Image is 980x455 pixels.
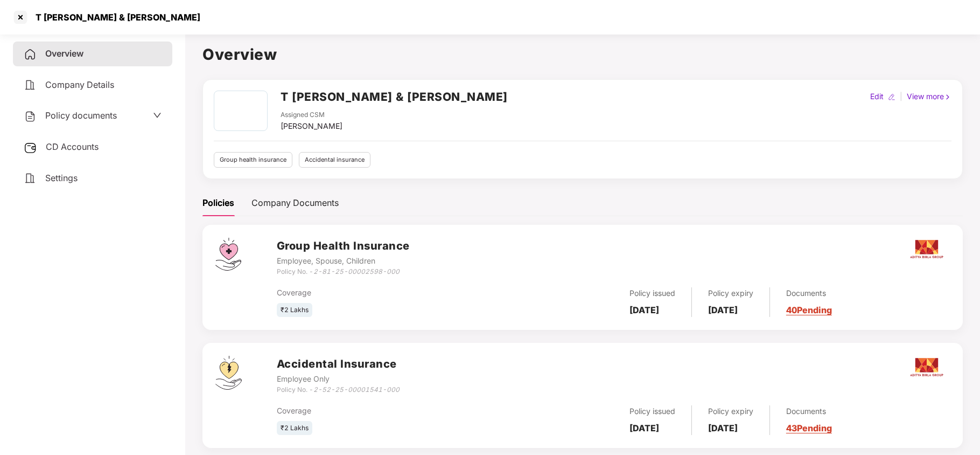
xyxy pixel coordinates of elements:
div: ₹2 Lakhs [277,303,312,318]
img: editIcon [888,93,895,101]
a: 40 Pending [786,305,832,315]
div: Coverage [277,287,501,299]
span: Policy documents [45,110,117,121]
img: svg+xml;base64,PHN2ZyB4bWxucz0iaHR0cDovL3d3dy53My5vcmcvMjAwMC9zdmciIHdpZHRoPSIyNCIgaGVpZ2h0PSIyNC... [24,110,37,123]
div: Assigned CSM [281,110,342,120]
img: svg+xml;base64,PHN2ZyB4bWxucz0iaHR0cDovL3d3dy53My5vcmcvMjAwMC9zdmciIHdpZHRoPSIyNCIgaGVpZ2h0PSIyNC... [24,172,37,185]
i: 2-52-25-00001541-000 [313,385,400,394]
h3: Group Health Insurance [277,238,410,254]
i: 2-81-25-00002598-000 [313,267,400,275]
h3: Accidental Insurance [277,356,400,373]
b: [DATE] [708,423,738,433]
div: Policy expiry [708,405,753,417]
div: Policy expiry [708,287,753,299]
div: ₹2 Lakhs [277,421,312,436]
div: Company Documents [251,196,339,210]
span: Settings [45,173,78,183]
a: 43 Pending [786,423,832,433]
img: svg+xml;base64,PHN2ZyB3aWR0aD0iMjUiIGhlaWdodD0iMjQiIHZpZXdCb3g9IjAgMCAyNSAyNCIgZmlsbD0ibm9uZSIgeG... [24,141,37,154]
div: Coverage [277,405,501,417]
img: svg+xml;base64,PHN2ZyB4bWxucz0iaHR0cDovL3d3dy53My5vcmcvMjAwMC9zdmciIHdpZHRoPSIyNCIgaGVpZ2h0PSIyNC... [24,79,37,92]
b: [DATE] [708,305,738,315]
img: svg+xml;base64,PHN2ZyB4bWxucz0iaHR0cDovL3d3dy53My5vcmcvMjAwMC9zdmciIHdpZHRoPSI0Ny43MTQiIGhlaWdodD... [215,238,241,271]
div: T [PERSON_NAME] & [PERSON_NAME] [29,12,200,23]
div: Policy issued [629,405,675,417]
div: Edit [868,91,886,102]
b: [DATE] [629,423,659,433]
div: Policy No. - [277,385,400,395]
div: View more [905,91,954,102]
div: Group health insurance [214,152,292,168]
div: Documents [786,287,832,299]
img: aditya.png [908,230,946,268]
div: | [898,91,905,102]
span: CD Accounts [46,141,99,152]
div: Accidental insurance [299,152,370,168]
img: svg+xml;base64,PHN2ZyB4bWxucz0iaHR0cDovL3d3dy53My5vcmcvMjAwMC9zdmciIHdpZHRoPSIyNCIgaGVpZ2h0PSIyNC... [24,48,37,61]
img: rightIcon [944,93,951,101]
h2: T [PERSON_NAME] & [PERSON_NAME] [281,88,508,106]
div: [PERSON_NAME] [281,120,342,132]
div: Documents [786,405,832,417]
div: Policies [202,196,234,210]
b: [DATE] [629,305,659,315]
span: Company Details [45,79,114,90]
h1: Overview [202,43,963,66]
div: Employee Only [277,373,400,385]
div: Employee, Spouse, Children [277,255,410,267]
span: Overview [45,48,83,59]
span: down [153,111,162,120]
img: aditya.png [908,348,946,386]
div: Policy issued [629,287,675,299]
img: svg+xml;base64,PHN2ZyB4bWxucz0iaHR0cDovL3d3dy53My5vcmcvMjAwMC9zdmciIHdpZHRoPSI0OS4zMjEiIGhlaWdodD... [215,356,242,390]
div: Policy No. - [277,267,410,277]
